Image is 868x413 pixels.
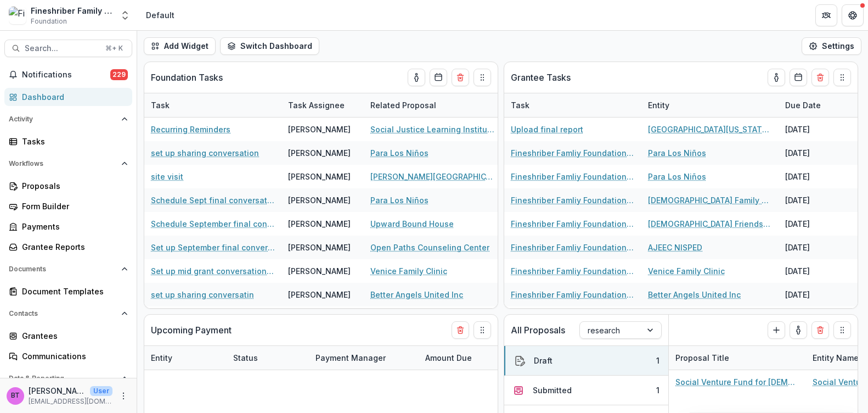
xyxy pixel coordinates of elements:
a: Fineshriber Famliy Foundation Final Report Upload [511,171,635,182]
div: Grantees [22,330,123,342]
a: Fineshriber Famliy Foundation Final Report Upload [511,218,635,230]
a: set up sharing conversation [151,147,259,159]
a: [PERSON_NAME][GEOGRAPHIC_DATA] [370,171,494,182]
div: Task Assignee [281,93,364,117]
div: Draft [534,355,553,366]
button: Open Contacts [4,305,132,322]
a: Schedule September final conversation/site visit [151,218,275,230]
div: Due Date [779,93,861,117]
a: Set up mid grant conversation for Septmber [151,265,275,277]
p: Foundation Tasks [151,71,223,84]
button: Drag [833,69,851,86]
div: [DATE] [779,118,861,141]
button: Open Data & Reporting [4,370,132,387]
div: Entity [144,346,227,370]
button: Open Workflows [4,155,132,172]
div: Status [227,346,309,370]
button: Add Widget [144,37,216,55]
a: Para Los Niños [370,147,429,159]
button: toggle-assigned-to-me [768,69,785,86]
button: Calendar [790,69,807,86]
div: [DATE] [779,165,861,188]
p: User [90,386,112,396]
div: ⌘ + K [103,42,125,54]
button: Calendar [430,69,447,86]
button: Open entity switcher [117,4,133,26]
span: 229 [110,69,128,80]
div: Default [146,9,174,21]
a: Fineshriber Famliy Foundation Final Report Upload [511,265,635,277]
button: Delete card [811,69,829,86]
img: Fineshriber Family Foundation [9,7,26,24]
button: Submitted1 [504,376,668,405]
a: Form Builder [4,197,132,215]
div: Payments [22,221,123,232]
a: Dashboard [4,88,132,106]
button: toggle-assigned-to-me [408,69,425,86]
div: Related Proposal [364,99,443,111]
span: Notifications [22,70,110,80]
a: Upload final report [511,124,583,135]
div: Submitted [533,384,572,396]
div: Amount Due [419,352,478,364]
button: More [117,389,130,403]
div: Entity Name [806,352,865,364]
div: [PERSON_NAME] [288,265,351,277]
div: Proposal Title [669,352,736,364]
span: Data & Reporting [9,375,117,382]
span: Workflows [9,160,117,168]
div: Task [504,93,641,117]
div: Due Date [779,99,827,111]
button: toggle-assigned-to-me [790,321,807,339]
button: Settings [802,37,861,55]
a: Document Templates [4,282,132,300]
button: Delete card [452,321,469,339]
div: [DATE] [779,212,861,236]
div: Payment Manager [309,352,392,364]
a: Fineshriber Famliy Foundation Final Report Upload [511,289,635,300]
p: Grantee Tasks [511,71,571,84]
div: Related Proposal [364,93,501,117]
a: Venice Family Clinic [370,265,447,277]
button: Open Documents [4,260,132,278]
div: 1 [656,384,660,396]
a: set up sharing conversatin [151,289,254,300]
div: Amount Due [419,346,501,370]
div: Document Templates [22,286,123,297]
div: [DATE] [779,188,861,212]
div: [PERSON_NAME] [288,171,351,182]
div: [PERSON_NAME] [288,218,351,230]
a: Communications [4,347,132,365]
button: Search... [4,40,132,57]
a: Fineshriber Famliy Foundation Final Report Upload [511,147,635,159]
div: [DATE] [779,306,861,330]
div: [DATE] [779,283,861,306]
div: 1 [656,355,660,366]
a: Social Venture Fund for [DEMOGRAPHIC_DATA]-Arab Equality and Shared Society in [GEOGRAPHIC_DATA] ... [675,376,799,388]
button: Open Activity [4,110,132,128]
a: [DEMOGRAPHIC_DATA] Friends of Parents Circle [648,218,772,230]
a: Recurring Reminders [151,124,230,135]
div: Task Assignee [281,99,351,111]
button: Notifications229 [4,66,132,83]
button: Get Help [842,4,864,26]
a: site visit [151,171,183,182]
a: Para Los Niños [370,194,429,206]
span: Contacts [9,310,117,317]
div: Entity [641,99,676,111]
div: Fineshriber Family Foundation [31,5,113,16]
div: Task [144,99,176,111]
a: Social Justice Learning Institute - 2024 - Fineshriber Family Foundation Grant Proposal 2024 [370,124,494,135]
button: Switch Dashboard [220,37,319,55]
a: [GEOGRAPHIC_DATA][US_STATE] FOR NONPROFIT MANAGEMENT [648,124,772,135]
div: Proposal Title [669,346,806,370]
a: Para Los Niños [648,147,706,159]
button: Delete card [811,321,829,339]
div: [PERSON_NAME] [288,147,351,159]
a: Para Los Niños [648,171,706,182]
div: Dashboard [22,91,123,103]
p: Upcoming Payment [151,323,232,337]
div: Payment Manager [309,346,419,370]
